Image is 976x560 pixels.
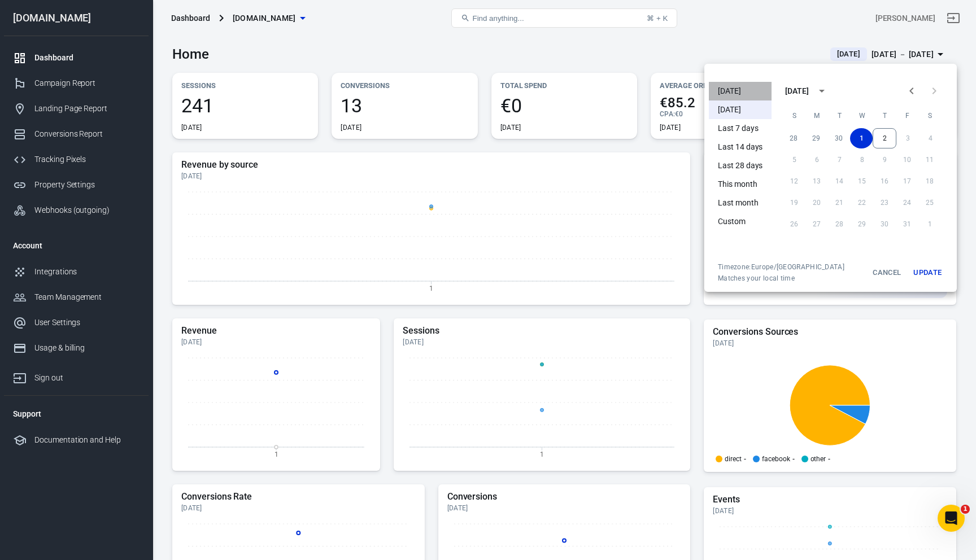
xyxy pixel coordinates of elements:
span: Saturday [920,104,940,127]
li: Last 7 days [709,119,772,138]
span: Matches your local time [718,274,844,283]
li: Last 28 days [709,156,772,175]
span: Wednesday [852,104,872,127]
span: Thursday [874,104,895,127]
li: Custom [709,212,772,231]
li: [DATE] [709,100,772,119]
button: 28 [782,128,805,148]
span: Tuesday [829,104,849,127]
li: Last month [709,194,772,212]
button: 29 [805,128,827,148]
button: Update [909,262,945,283]
button: calendar view is open, switch to year view [812,81,831,100]
li: [DATE] [709,82,772,100]
span: Monday [807,104,827,127]
button: Cancel [869,262,905,283]
li: This month [709,175,772,194]
iframe: Intercom live chat [938,505,965,532]
button: 1 [850,128,873,148]
button: 2 [873,128,896,148]
button: Previous month [900,80,923,102]
span: Sunday [784,104,804,127]
li: Last 14 days [709,138,772,156]
span: 1 [961,505,970,514]
div: [DATE] [785,85,809,97]
span: Friday [897,104,917,127]
div: Timezone: Europe/[GEOGRAPHIC_DATA] [718,262,844,272]
button: 30 [827,128,850,148]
